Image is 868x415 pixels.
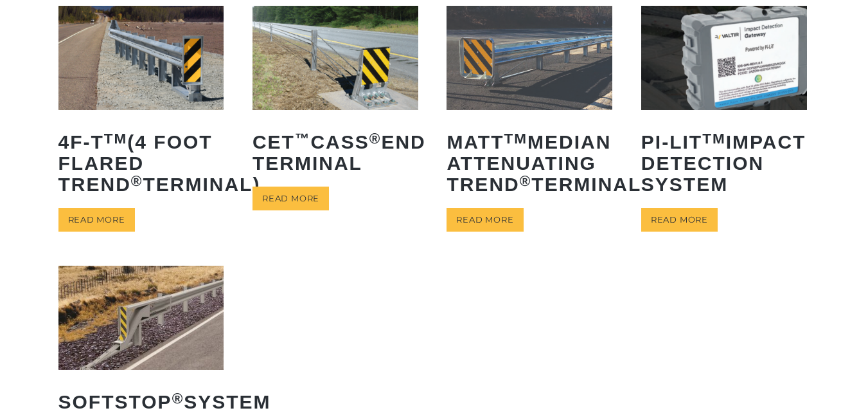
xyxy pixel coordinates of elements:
a: 4F-TTM(4 Foot Flared TREND®Terminal) [58,6,224,204]
sup: TM [504,131,527,147]
img: SoftStop System End Terminal [58,266,224,369]
h2: PI-LIT Impact Detection System [641,122,807,205]
sup: ® [131,173,143,189]
sup: TM [702,131,726,147]
h2: MATT Median Attenuating TREND Terminal [447,122,612,205]
a: Read more about “MATTTM Median Attenuating TREND® Terminal” [447,208,523,232]
a: Read more about “CET™ CASS® End Terminal” [252,187,329,210]
a: CET™CASS®End Terminal [252,6,418,183]
sup: ™ [295,131,311,147]
a: PI-LITTMImpact Detection System [641,6,807,204]
a: MATTTMMedian Attenuating TREND®Terminal [447,6,612,204]
sup: ® [172,391,184,407]
sup: TM [104,131,128,147]
sup: ® [520,173,532,189]
h2: CET CASS End Terminal [252,122,418,183]
a: Read more about “PI-LITTM Impact Detection System” [641,208,718,232]
a: Read more about “4F-TTM (4 Foot Flared TREND® Terminal)” [58,208,135,232]
h2: 4F-T (4 Foot Flared TREND Terminal) [58,122,224,205]
sup: ® [369,131,382,147]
